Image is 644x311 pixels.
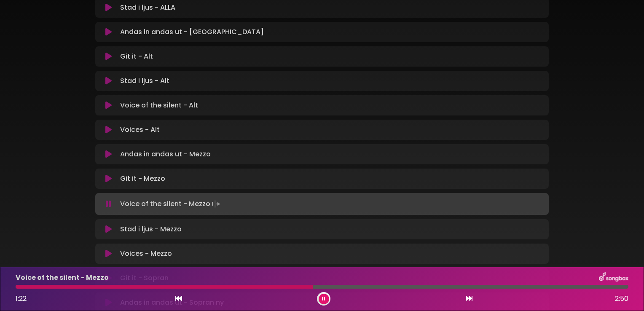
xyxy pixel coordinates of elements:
[615,294,628,304] span: 2:50
[120,3,175,13] p: Stad i ljus - ALLA
[120,125,160,135] p: Voices - Alt
[120,174,165,184] p: Git it - Mezzo
[120,224,182,234] p: Stad i ljus - Mezzo
[16,294,27,303] span: 1:22
[16,273,109,283] p: Voice of the silent - Mezzo
[120,76,169,86] p: Stad i ljus - Alt
[120,249,172,259] p: Voices - Mezzo
[120,198,222,210] p: Voice of the silent - Mezzo
[120,51,153,62] p: Git it - Alt
[210,198,222,210] img: waveform4.gif
[120,100,198,110] p: Voice of the silent - Alt
[599,272,628,283] img: songbox-logo-white.png
[120,27,264,37] p: Andas in andas ut - [GEOGRAPHIC_DATA]
[120,149,211,159] p: Andas in andas ut - Mezzo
